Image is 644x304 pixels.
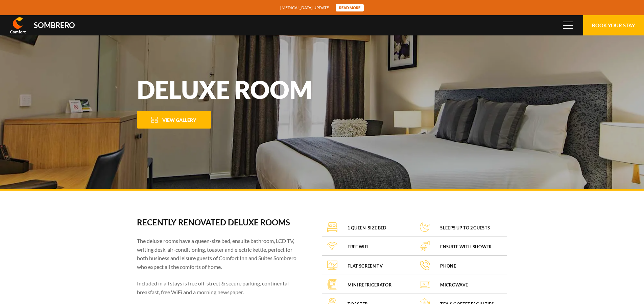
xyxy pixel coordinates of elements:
img: Sleeps up to 2 guests [420,222,430,232]
img: Ensuite with shower [420,241,430,251]
h4: FREE WiFi [348,244,368,250]
button: View Gallery [137,111,211,129]
span: Menu [563,22,573,29]
h4: Flat screen TV [348,263,382,269]
span: [MEDICAL_DATA] update [280,4,329,11]
img: 1 queen-size bed [327,222,337,232]
h4: 1 queen-size bed [348,225,386,231]
h4: Ensuite with shower [440,244,492,250]
p: Included in all stays is free off-street & secure parking, continental breakfast, free WiFi and a... [137,279,304,296]
button: Book Your Stay [583,15,644,35]
h4: Phone [440,263,456,269]
img: Microwave [420,279,430,289]
img: Phone [420,260,430,270]
img: Mini Refrigerator [327,279,337,289]
div: Sombrero [34,22,75,29]
h3: Recently renovated deluxe rooms [137,218,304,227]
h4: Mini Refrigerator [348,282,391,288]
h4: Microwave [440,282,468,288]
span: View Gallery [162,117,196,123]
img: Flat screen TV [327,260,337,270]
img: Open Gallery [151,116,158,123]
h4: Sleeps up to 2 guests [440,225,490,231]
p: The deluxe rooms have a queen-size bed, ensuite bathroom, LCD TV, writing desk, air-conditioning,... [137,237,304,271]
img: Comfort Inn & Suites Sombrero [10,17,26,33]
button: Menu [558,15,578,35]
img: FREE WiFi [327,241,337,251]
h1: Deluxe Room [137,77,323,102]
